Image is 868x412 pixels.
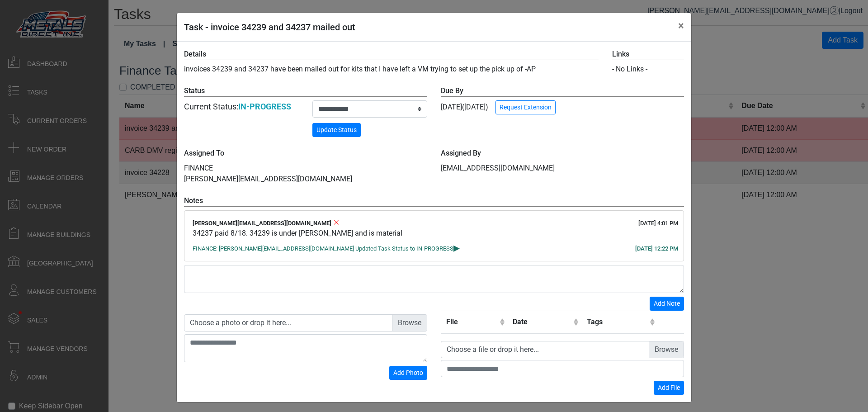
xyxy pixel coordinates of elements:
[441,148,684,159] label: Assigned By
[638,219,678,228] div: [DATE] 4:01 PM
[238,102,291,111] strong: IN-PROGRESS
[184,20,355,34] h5: Task - invoice 34239 and 34237 mailed out
[184,49,599,60] label: Details
[635,244,678,253] div: [DATE] 12:22 PM
[177,49,605,75] div: invoices 34239 and 34237 have been mailed out for kits that I have left a VM trying to set up the...
[612,49,684,60] label: Links
[587,317,647,327] div: Tags
[184,85,427,97] label: Status
[389,366,427,380] button: Add Photo
[658,384,680,391] span: Add File
[658,311,684,334] th: Remove
[193,244,675,253] div: FINANCE: [PERSON_NAME][EMAIL_ADDRESS][DOMAIN_NAME] Updated Task Status to IN-PROGRESS
[654,300,680,307] span: Add Note
[612,64,684,75] div: - No Links -
[513,317,571,327] div: Date
[441,85,684,97] label: Due By
[495,100,556,114] button: Request Extension
[671,13,691,38] button: Close
[193,228,675,239] div: 34237 paid 8/18. 34239 is under [PERSON_NAME] and is material
[393,369,423,376] span: Add Photo
[441,85,684,114] div: [DATE] ([DATE])
[650,297,684,311] button: Add Note
[500,104,552,111] span: Request Extension
[446,317,497,327] div: File
[193,220,331,227] span: [PERSON_NAME][EMAIL_ADDRESS][DOMAIN_NAME]
[312,123,361,137] button: Update Status
[654,381,684,395] button: Add File
[434,148,691,185] div: [EMAIL_ADDRESS][DOMAIN_NAME]
[184,148,427,159] label: Assigned To
[184,100,299,113] div: Current Status:
[177,148,434,185] div: FINANCE [PERSON_NAME][EMAIL_ADDRESS][DOMAIN_NAME]
[453,245,460,251] span: ▸
[184,195,684,207] label: Notes
[316,126,357,133] span: Update Status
